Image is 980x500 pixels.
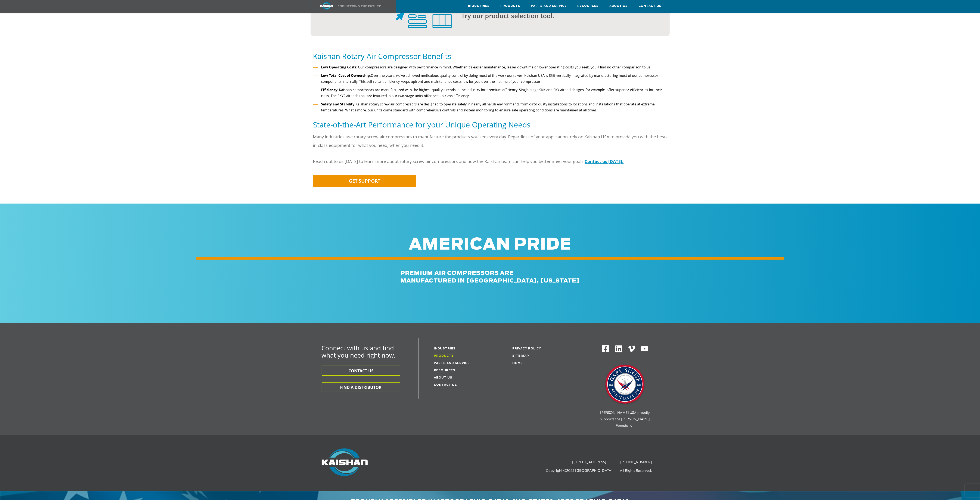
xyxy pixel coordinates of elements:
li: Kaishan rotary screw air compressors are designed to operate safely in nearly all harsh environme... [313,101,667,113]
span: premium air compressors are MANUFACTURED IN [GEOGRAPHIC_DATA], [US_STATE] [401,270,580,284]
a: About Us [610,0,628,12]
li: : Our compressors are designed with performance in mind. Whether it's easier maintenance, lesser ... [313,64,667,70]
a: Resources [578,0,599,12]
img: Facebook [601,345,609,353]
a: Products [501,0,520,12]
a: Contact us [DATE]. [585,158,624,164]
button: CONTACT US [322,366,400,376]
li: All Rights Reserved. [620,468,659,473]
p: Many industries use rotary screw air compressors to manufacture the products you see every day. R... [313,133,667,150]
img: Youtube [640,345,649,353]
p: Reach out to us [DATE] to learn more about rotary screw air compressors and how the Kaishan team ... [313,157,667,166]
a: Products [434,355,454,357]
a: Industries [434,347,456,350]
img: Linkedin [615,345,623,353]
strong: Low Operating Costs [321,65,357,70]
span: Resources [578,4,599,9]
span: Products [501,4,520,9]
a: Industries [468,0,490,12]
img: Vimeo [628,346,635,352]
span: Connect with us and find what you need right now. [322,344,396,359]
a: Home [512,362,523,365]
a: Contact Us [434,384,457,386]
li: Copyright ©2025 [GEOGRAPHIC_DATA] [546,468,619,473]
span: Industries [468,4,490,9]
strong: Low Total Cost of Ownership: [321,73,371,78]
a: Site Map [512,355,529,357]
span: Parts and Service [531,4,567,9]
a: Resources [434,369,455,372]
h5: State-of-the-Art Performance for your Unique Operating Needs [313,120,667,129]
strong: Safety and Stability: [321,102,356,107]
span: About Us [610,4,628,9]
a: Privacy Policy [512,347,541,350]
strong: Efficiency [321,87,337,92]
li: Over the years, we’ve achieved meticulous quality control by doing most of the work ourselves. Ka... [313,72,667,85]
button: FIND A DISTRIBUTOR [322,382,400,392]
img: kaishan logo [311,2,343,10]
span: Contact Us [639,4,662,9]
a: Contact Us [639,0,662,12]
a: Parts and service [434,362,470,365]
li: : Kaishan compressors are manufactured with the highest quality airends in the industry for premi... [313,87,667,99]
h5: Kaishan Rotary Air Compressor Benefits [313,51,667,61]
img: Kaishan [322,448,368,476]
li: [PHONE_NUMBER] [614,460,659,464]
img: Engineering the future [338,5,381,7]
a: GET SUPPORT [313,175,416,187]
a: Parts and Service [531,0,567,12]
span: GET SUPPORT [349,178,381,184]
a: About Us [434,376,452,379]
span: [PERSON_NAME] USA proudly supports the [PERSON_NAME] Foundation [600,410,650,428]
img: Gary Sinise Foundation [604,363,646,406]
li: [STREET_ADDRESS] [566,460,613,464]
